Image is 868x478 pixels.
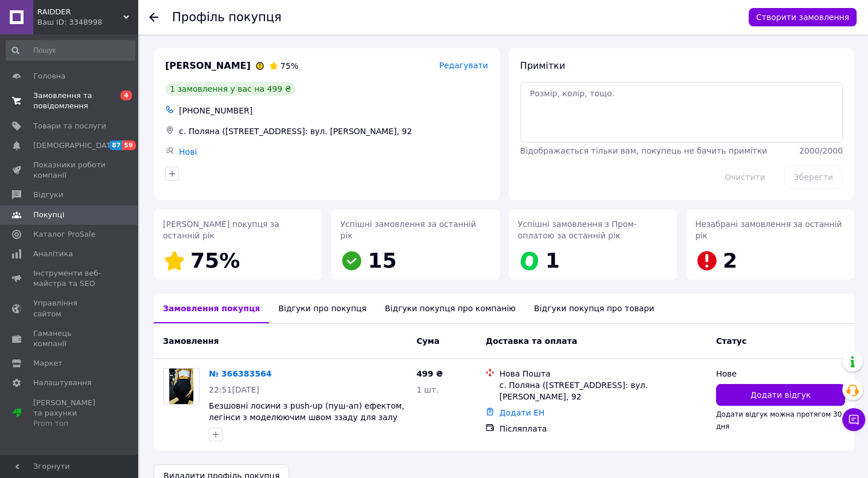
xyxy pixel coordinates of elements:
[340,220,476,240] span: Успішні замовлення за останній рік
[177,123,491,139] div: с. Поляна ([STREET_ADDRESS]: вул. [PERSON_NAME], 92
[6,40,135,61] input: Пошук
[33,121,106,131] span: Товари та послуги
[499,368,707,379] div: Нова Пошта
[122,140,135,150] span: 59
[716,410,842,430] span: Додати відгук можна протягом 30 дня
[37,17,138,28] div: Ваш ID: 3348998
[281,61,298,70] span: 75%
[179,147,197,156] a: Нові
[485,336,577,346] span: Доставка та оплата
[33,71,65,81] span: Головна
[439,61,488,70] span: Редагувати
[109,140,122,150] span: 87
[518,220,637,240] span: Успішні замовлення з Пром-оплатою за останній рік
[33,91,106,111] span: Замовлення та повідомлення
[37,7,123,17] span: RAIDDER
[499,379,707,402] div: с. Поляна ([STREET_ADDRESS]: вул. [PERSON_NAME], 92
[33,190,63,200] span: Відгуки
[163,368,200,405] a: Фото товару
[520,60,565,71] span: Примітки
[149,11,158,23] div: Повернутися назад
[499,408,544,417] a: Додати ЕН
[154,293,269,323] div: Замовлення покупця
[499,423,707,434] div: Післяплата
[209,401,404,433] a: Безшовні лосини з push-up (пуш-ап) ефектом, легінси з моделюючим швом ззаду для залу чорні
[172,10,282,24] h1: Профіль покупця
[33,160,106,181] span: Показники роботи компанії
[209,369,271,378] a: № 366383564
[716,384,845,406] button: Додати відгук
[799,146,843,155] span: 2000 / 2000
[368,249,396,272] span: 15
[749,8,857,26] button: Створити замовлення
[33,378,92,388] span: Налаштування
[417,336,439,346] span: Cума
[525,293,663,323] div: Відгуки покупця про товари
[750,389,811,401] span: Додати відгук
[695,220,842,240] span: Незабрані замовлення за останній рік
[842,408,865,431] button: Чат з покупцем
[33,140,118,151] span: [DEMOGRAPHIC_DATA]
[33,249,73,259] span: Аналітика
[33,229,95,240] span: Каталог ProSale
[209,385,259,394] span: 22:51[DATE]
[169,369,193,404] img: Фото товару
[723,249,737,272] span: 2
[33,210,64,220] span: Покупці
[417,385,439,394] span: 1 шт.
[33,268,106,289] span: Інструменти веб-майстра та SEO
[33,298,106,319] span: Управління сайтом
[716,336,746,346] span: Статус
[165,82,295,96] div: 1 замовлення у вас на 499 ₴
[417,369,443,378] span: 499 ₴
[716,368,845,379] div: Нове
[190,249,240,272] span: 75%
[376,293,525,323] div: Відгуки покупця про компанію
[33,358,63,369] span: Маркет
[177,103,491,119] div: [PHONE_NUMBER]
[520,146,768,155] span: Відображається тільки вам, покупець не бачить примітки
[33,328,106,349] span: Гаманець компанії
[165,60,251,73] span: [PERSON_NAME]
[33,398,106,429] span: [PERSON_NAME] та рахунки
[546,249,560,272] span: 1
[163,336,219,346] span: Замовлення
[269,293,375,323] div: Відгуки про покупця
[33,418,106,429] div: Prom топ
[163,220,279,240] span: [PERSON_NAME] покупця за останній рік
[120,91,132,100] span: 4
